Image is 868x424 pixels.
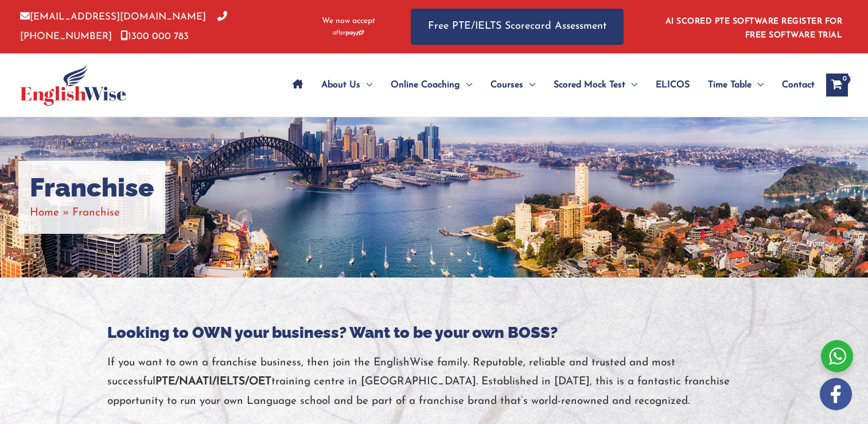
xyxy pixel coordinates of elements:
a: Home [30,207,59,218]
aside: Header Widget 1 [659,8,848,45]
span: Menu Toggle [460,65,472,105]
img: white-facebook.png [820,378,852,410]
a: Time TableMenu Toggle [699,65,773,105]
nav: Breadcrumbs [30,203,154,222]
a: [PHONE_NUMBER] [20,12,227,41]
a: CoursesMenu Toggle [481,65,544,105]
h1: Franchise [30,172,154,203]
p: If you want to own a franchise business, then join the EnglishWise family. Reputable, reliable an... [107,353,761,411]
h4: Looking to OWN your business? Want to be your own BOSS? [107,323,761,342]
span: Franchise [72,207,120,218]
span: Menu Toggle [523,65,535,105]
nav: Site Navigation: Main Menu [283,65,815,105]
span: Scored Mock Test [554,65,625,105]
a: 1300 000 783 [120,32,189,41]
img: Afterpay-Logo [333,30,364,36]
span: Menu Toggle [752,65,764,105]
span: About Us [321,65,360,105]
img: cropped-ew-logo [20,64,126,106]
span: Contact [782,65,815,105]
a: Free PTE/IELTS Scorecard Assessment [411,9,624,45]
span: Time Table [708,65,752,105]
a: Online CoachingMenu Toggle [382,65,481,105]
span: Courses [491,65,523,105]
strong: PTE/NAATI/IELTS/OET [155,376,271,387]
a: ELICOS [647,65,699,105]
span: ELICOS [656,65,690,105]
a: View Shopping Cart, empty [826,74,848,97]
a: Scored Mock TestMenu Toggle [544,65,647,105]
a: Contact [773,65,815,105]
a: AI SCORED PTE SOFTWARE REGISTER FOR FREE SOFTWARE TRIAL [665,17,843,40]
span: Menu Toggle [360,65,372,105]
span: Online Coaching [391,65,460,105]
a: [EMAIL_ADDRESS][DOMAIN_NAME] [20,12,206,22]
span: We now accept [322,16,375,27]
a: About UsMenu Toggle [312,65,382,105]
span: Menu Toggle [625,65,637,105]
